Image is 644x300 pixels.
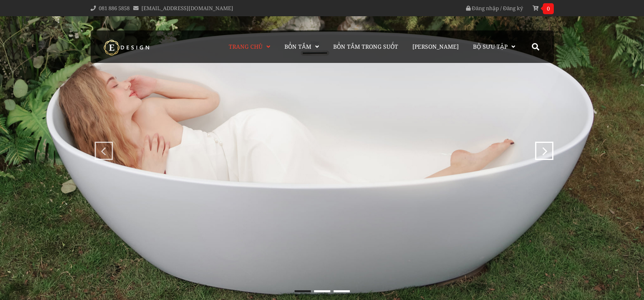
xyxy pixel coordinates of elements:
a: 081 886 5858 [99,4,130,12]
span: Bồn Tắm Trong Suốt [333,43,398,50]
a: Bộ Sưu Tập [467,30,521,63]
span: Bộ Sưu Tập [473,43,507,50]
span: 0 [543,3,554,14]
div: next [537,142,547,152]
span: / [500,4,502,12]
span: Bồn Tắm [284,43,311,50]
a: Trang chủ [225,30,276,63]
a: [EMAIL_ADDRESS][DOMAIN_NAME] [141,4,233,12]
a: Bồn Tắm [278,30,325,63]
div: prev [97,142,107,152]
img: logo Kreiner Germany - Edesign Interior [97,39,158,56]
a: Bồn Tắm Trong Suốt [327,30,404,63]
span: Trang chủ [229,43,262,50]
a: [PERSON_NAME] [406,30,465,63]
span: [PERSON_NAME] [412,43,459,50]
